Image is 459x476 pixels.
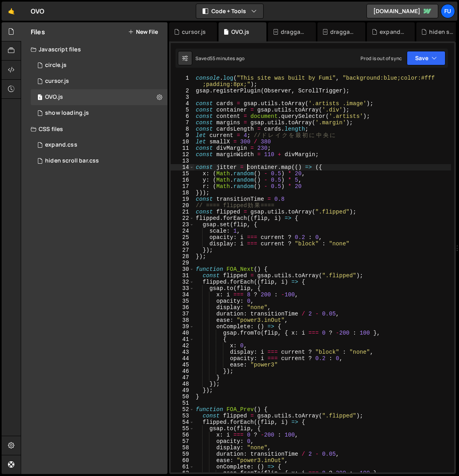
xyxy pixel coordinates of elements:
[171,343,194,349] div: 42
[171,241,194,247] div: 26
[171,75,194,88] div: 1
[31,137,170,153] div: expand.css
[171,279,194,285] div: 32
[171,266,194,272] div: 30
[31,73,170,89] div: 17267/48012.js
[171,202,194,209] div: 20
[171,387,194,394] div: 49
[171,451,194,457] div: 59
[171,215,194,221] div: 22
[171,126,194,132] div: 8
[45,157,99,165] div: hiden scroll bar.css
[171,419,194,425] div: 54
[171,304,194,311] div: 36
[31,27,45,36] h2: Files
[171,164,194,170] div: 14
[361,55,402,62] div: Prod is out of sync
[171,228,194,234] div: 24
[171,374,194,381] div: 47
[171,317,194,323] div: 38
[171,132,194,139] div: 9
[45,141,77,149] div: expand.css
[380,28,405,36] div: expand.css
[171,139,194,145] div: 10
[2,2,21,21] a: 🤙
[45,110,89,117] div: show loading.js
[171,349,194,355] div: 43
[171,298,194,304] div: 35
[171,362,194,368] div: 45
[171,400,194,406] div: 51
[171,94,194,100] div: 3
[231,28,249,36] div: OVO.js
[210,55,244,62] div: 55 minutes ago
[171,158,194,164] div: 13
[171,336,194,343] div: 41
[37,95,42,101] span: 1
[171,221,194,228] div: 23
[171,457,194,464] div: 60
[45,78,69,85] div: cursor.js
[171,406,194,413] div: 52
[171,145,194,151] div: 11
[182,28,206,36] div: cursor.js
[31,105,170,121] div: 17267/48011.js
[31,6,44,16] div: OVO
[441,4,455,18] a: Fu
[366,4,438,18] a: [DOMAIN_NAME]
[171,311,194,317] div: 37
[171,323,194,330] div: 39
[171,381,194,387] div: 48
[171,272,194,279] div: 31
[171,368,194,374] div: 46
[171,151,194,158] div: 12
[171,260,194,266] div: 29
[171,196,194,202] div: 19
[171,292,194,298] div: 34
[171,177,194,183] div: 16
[128,29,158,35] button: New File
[171,170,194,177] div: 15
[171,234,194,241] div: 25
[171,413,194,419] div: 53
[31,153,170,169] div: 17267/47816.css
[171,190,194,196] div: 18
[171,445,194,451] div: 58
[407,51,445,65] button: Save
[330,28,356,36] div: draggable using Observer.css
[171,438,194,445] div: 57
[171,394,194,400] div: 50
[171,88,194,94] div: 2
[21,41,167,57] div: Javascript files
[171,100,194,107] div: 4
[171,247,194,253] div: 27
[21,121,167,137] div: CSS files
[45,62,67,69] div: circle.js
[171,425,194,432] div: 55
[195,55,244,62] div: Saved
[171,253,194,260] div: 28
[31,57,170,73] div: circle.js
[171,183,194,190] div: 17
[45,94,63,101] div: OVO.js
[171,113,194,119] div: 6
[171,285,194,292] div: 33
[171,209,194,215] div: 21
[171,355,194,362] div: 44
[196,4,263,18] button: Code + Tools
[171,330,194,336] div: 40
[171,107,194,113] div: 5
[171,432,194,438] div: 56
[429,28,455,36] div: hiden scroll bar.css
[171,119,194,126] div: 7
[281,28,306,36] div: draggable, scrollable.js
[31,89,170,105] div: OVO.js
[171,464,194,470] div: 61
